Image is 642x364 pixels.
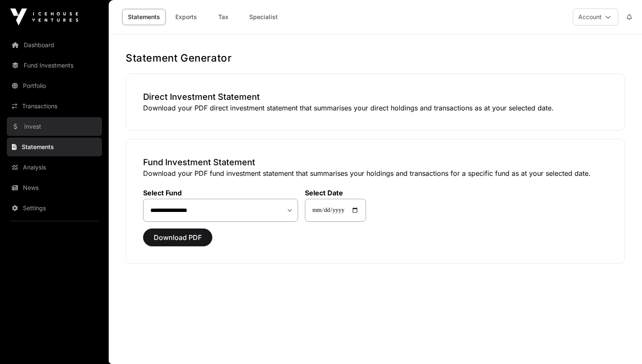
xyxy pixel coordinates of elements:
[7,36,102,54] a: Dashboard
[169,9,203,25] a: Exports
[143,189,298,197] label: Select Fund
[126,51,625,65] h1: Statement Generator
[7,138,102,156] a: Statements
[7,178,102,197] a: News
[600,323,642,364] iframe: Chat Widget
[143,237,212,245] a: Download PDF
[573,8,618,25] button: Account
[143,156,608,168] h3: Fund Investment Statement
[143,103,608,113] p: Download your PDF direct investment statement that summarises your direct holdings and transactio...
[7,76,102,95] a: Portfolio
[122,9,166,25] a: Statements
[244,9,283,25] a: Specialist
[10,8,78,25] img: Icehouse Ventures Logo
[7,158,102,177] a: Analysis
[143,229,212,246] button: Download PDF
[206,9,240,25] a: Tax
[7,56,102,75] a: Fund Investments
[7,199,102,217] a: Settings
[154,232,202,243] span: Download PDF
[305,189,366,197] label: Select Date
[143,91,608,103] h3: Direct Investment Statement
[143,168,608,178] p: Download your PDF fund investment statement that summarises your holdings and transactions for a ...
[7,117,102,136] a: Invest
[7,97,102,116] a: Transactions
